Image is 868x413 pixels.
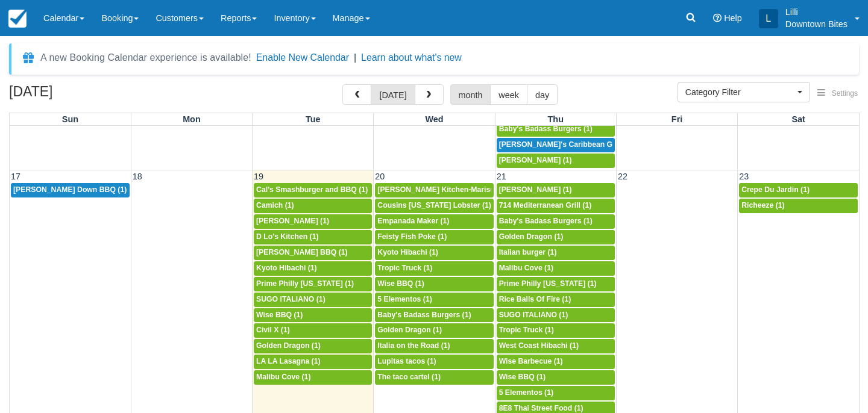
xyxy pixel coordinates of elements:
[375,246,493,260] a: Kyoto Hibachi (1)
[256,279,354,288] span: Prime Philly [US_STATE] (1)
[254,293,372,307] a: SUGO ITALIANO (1)
[499,140,633,149] span: [PERSON_NAME]'s Caribbean Grill (1)
[354,52,356,63] span: |
[678,82,810,102] button: Category Filter
[62,114,78,124] span: Sun
[377,357,436,365] span: Lupitas tacos (1)
[375,323,493,338] a: Golden Dragon (1)
[254,308,372,323] a: Wise BBQ (1)
[499,404,583,412] span: 8E8 Thai Street Food (1)
[499,311,568,319] span: SUGO ITALIANO (1)
[377,248,438,256] span: Kyoto Hibachi (1)
[499,232,564,241] span: Golden Dragon (1)
[254,277,372,291] a: Prime Philly [US_STATE] (1)
[499,185,572,194] span: [PERSON_NAME] (1)
[499,201,592,210] span: 714 Mediterranean Grill (1)
[738,172,750,181] span: 23
[739,183,858,197] a: Crepe Du Jardin (1)
[256,373,310,381] span: Malibu Cove (1)
[256,52,349,64] button: Enable New Calendar
[254,230,372,244] a: D Lo's Kitchen (1)
[254,214,372,229] a: [PERSON_NAME] (1)
[254,370,372,385] a: Malibu Cove (1)
[685,86,794,98] span: Category Filter
[361,52,462,63] a: Learn about what's new
[377,185,541,194] span: [PERSON_NAME] Kitchen-Mariscos Arenita (1)
[497,308,615,323] a: SUGO ITALIANO (1)
[375,339,493,353] a: Italia on the Road (1)
[375,261,493,276] a: Tropic Truck (1)
[377,373,441,381] span: The taco cartel (1)
[497,199,615,213] a: 714 Mediterranean Grill (1)
[256,311,303,319] span: Wise BBQ (1)
[499,217,593,225] span: Baby's Badass Burgers (1)
[499,156,572,164] span: [PERSON_NAME] (1)
[375,370,493,385] a: The taco cartel (1)
[741,185,810,194] span: Crepe Du Jardin (1)
[713,14,722,22] i: Help
[499,341,579,350] span: West Coast Hibachi (1)
[377,232,447,241] span: Feisty Fish Poke (1)
[375,293,493,307] a: 5 Elementos (1)
[377,295,432,303] span: 5 Elementos (1)
[11,183,130,197] a: [PERSON_NAME] Down BBQ (1)
[497,154,615,168] a: [PERSON_NAME] (1)
[671,114,682,124] span: Fri
[377,326,442,334] span: Golden Dragon (1)
[499,248,557,256] span: Italian burger (1)
[256,248,348,256] span: [PERSON_NAME] BBQ (1)
[254,339,372,353] a: Golden Dragon (1)
[256,341,321,350] span: Golden Dragon (1)
[785,18,848,30] p: Downtown Bites
[375,183,493,197] a: [PERSON_NAME] Kitchen-Mariscos Arenita (1)
[254,199,372,213] a: Camich (1)
[375,277,493,291] a: Wise BBQ (1)
[254,323,372,338] a: Civil X (1)
[499,295,571,303] span: Rice Balls Of Fire (1)
[497,138,615,152] a: [PERSON_NAME]'s Caribbean Grill (1)
[256,357,321,365] span: LA LA Lasagna (1)
[377,341,450,350] span: Italia on the Road (1)
[527,84,558,105] button: day
[131,172,143,181] span: 18
[490,84,527,105] button: week
[497,230,615,244] a: Golden Dragon (1)
[254,246,372,260] a: [PERSON_NAME] BBQ (1)
[832,89,858,98] span: Settings
[183,114,201,124] span: Mon
[13,185,127,194] span: [PERSON_NAME] Down BBQ (1)
[375,355,493,369] a: Lupitas tacos (1)
[497,261,615,276] a: Malibu Cove (1)
[497,214,615,229] a: Baby's Badass Burgers (1)
[256,232,319,241] span: D Lo's Kitchen (1)
[497,386,615,400] a: 5 Elementos (1)
[375,214,493,229] a: Empanada Maker (1)
[375,308,493,323] a: Baby's Badass Burgers (1)
[256,185,368,194] span: Cal’s Smashburger and BBQ (1)
[495,172,508,181] span: 21
[785,6,848,18] p: Lilli
[617,172,629,181] span: 22
[499,125,593,133] span: Baby's Badass Burgers (1)
[375,199,493,213] a: Cousins [US_STATE] Lobster (1)
[374,172,386,181] span: 20
[254,183,372,197] a: Cal’s Smashburger and BBQ (1)
[10,172,22,181] span: 17
[497,339,615,353] a: West Coast Hibachi (1)
[497,277,615,291] a: Prime Philly [US_STATE] (1)
[425,114,443,124] span: Wed
[253,172,265,181] span: 19
[497,122,615,137] a: Baby's Badass Burgers (1)
[377,217,449,225] span: Empanada Maker (1)
[40,51,251,65] div: A new Booking Calendar experience is available!
[256,264,317,272] span: Kyoto Hibachi (1)
[377,311,471,319] span: Baby's Badass Burgers (1)
[8,10,27,28] img: checkfront-main-nav-mini-logo.png
[256,217,329,225] span: [PERSON_NAME] (1)
[499,388,553,397] span: 5 Elementos (1)
[810,85,865,102] button: Settings
[499,357,563,365] span: Wise Barbecue (1)
[256,326,290,334] span: Civil X (1)
[548,114,564,124] span: Thu
[499,264,553,272] span: Malibu Cove (1)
